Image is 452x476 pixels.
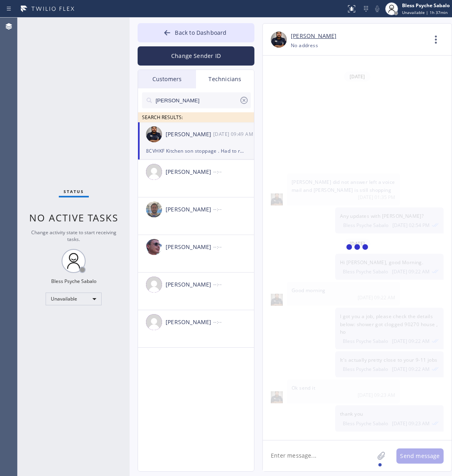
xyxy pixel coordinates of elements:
[213,205,255,214] div: --:--
[291,32,336,41] a: [PERSON_NAME]
[166,167,213,177] div: [PERSON_NAME]
[146,201,162,217] img: 9ca38383586b758d992a3d3d10fcf11e.jpeg
[402,2,450,9] div: Bless Psyche Sabalo
[166,205,213,214] div: [PERSON_NAME]
[213,317,255,327] div: --:--
[29,211,118,224] span: No active tasks
[146,239,162,255] img: c662e1afc41cad4f32e7664c8e1acece.jpeg
[402,10,448,15] span: Unavailable | 1h 37min
[175,29,226,36] span: Back to Dashboard
[155,92,239,108] input: Search
[31,229,116,243] span: Change activity state to start receiving tasks.
[166,130,213,139] div: [PERSON_NAME]
[166,243,213,252] div: [PERSON_NAME]
[46,293,102,305] div: Unavailable
[166,318,213,327] div: [PERSON_NAME]
[138,70,196,88] div: Customers
[138,46,254,66] button: Change Sender ID
[372,3,383,14] button: Mute
[213,280,255,289] div: --:--
[166,280,213,289] div: [PERSON_NAME]
[138,23,254,42] button: Back to Dashboard
[213,242,255,251] div: --:--
[146,277,162,293] img: user.png
[146,146,246,155] div: 8CVHKF Kitchen son stoppage . Had to run cable through the sink , hit a hard spot 10' in got past...
[213,129,255,139] div: 08/19/2025 9:49 AM
[396,448,444,464] button: Send message
[291,41,318,50] div: No address
[196,70,254,88] div: Technicians
[271,32,287,48] img: e74ac98611aa568e09a92587a0e23990.jpg
[213,167,255,176] div: --:--
[142,114,183,121] span: SEARCH RESULTS:
[51,278,96,285] div: Bless Psyche Sabalo
[64,189,84,194] span: Status
[146,126,162,142] img: e74ac98611aa568e09a92587a0e23990.jpg
[146,314,162,330] img: user.png
[146,164,162,180] img: user.png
